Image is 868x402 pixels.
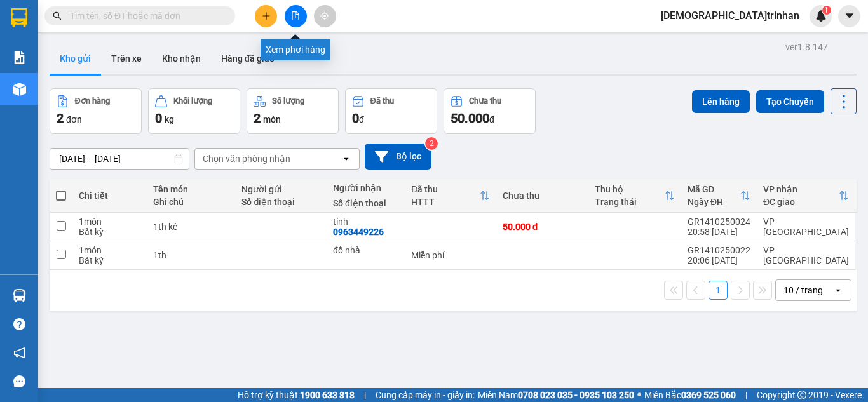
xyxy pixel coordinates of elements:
[833,285,843,295] svg: open
[320,11,329,20] span: aim
[405,179,496,213] th: Toggle SortBy
[254,111,261,126] span: 2
[247,88,339,134] button: Số lượng2món
[815,10,827,22] img: icon-new-feature
[300,390,355,400] strong: 1900 633 818
[359,114,364,124] span: đ
[783,284,823,297] div: 10 / trang
[341,154,351,164] svg: open
[50,149,189,169] input: Select a date range.
[688,184,740,194] div: Mã GD
[152,43,211,74] button: Kho nhận
[444,88,536,134] button: Chưa thu50.000đ
[285,5,307,27] button: file-add
[238,388,355,402] span: Hỗ trợ kỹ thuật:
[241,197,320,207] div: Số điện thoại
[79,217,140,227] div: 1 món
[637,392,641,398] span: ⚪️
[370,97,394,105] div: Đã thu
[333,217,398,227] div: tính
[153,197,229,207] div: Ghi chú
[838,5,860,27] button: caret-down
[745,388,747,402] span: |
[50,43,101,74] button: Kho gửi
[13,51,26,64] img: solution-icon
[345,88,437,134] button: Đã thu0đ
[262,11,271,20] span: plus
[79,191,140,201] div: Chi tiết
[79,227,140,237] div: Bất kỳ
[13,83,26,96] img: warehouse-icon
[57,111,64,126] span: 2
[70,9,220,23] input: Tìm tên, số ĐT hoặc mã đơn
[241,184,320,194] div: Người gửi
[291,11,300,20] span: file-add
[411,184,479,194] div: Đã thu
[822,6,831,15] sup: 1
[333,227,384,237] div: 0963449226
[255,5,277,27] button: plus
[411,197,479,207] div: HTTT
[688,217,750,227] div: GR1410250024
[165,114,174,124] span: kg
[785,40,828,54] div: ver 1.8.147
[756,90,824,113] button: Tạo Chuyến
[53,11,62,20] span: search
[211,43,285,74] button: Hàng đã giao
[763,197,839,207] div: ĐC giao
[595,197,665,207] div: Trạng thái
[365,144,431,170] button: Bộ lọc
[478,388,634,402] span: Miền Nam
[50,88,142,134] button: Đơn hàng2đơn
[688,197,740,207] div: Ngày ĐH
[692,90,750,113] button: Lên hàng
[469,97,501,105] div: Chưa thu
[153,222,229,232] div: 1th kê
[425,137,438,150] sup: 2
[763,184,839,194] div: VP nhận
[263,114,281,124] span: món
[824,6,829,15] span: 1
[155,111,162,126] span: 0
[651,8,810,23] span: [DEMOGRAPHIC_DATA]trinhan
[644,388,736,402] span: Miền Bắc
[66,114,82,124] span: đơn
[503,191,583,201] div: Chưa thu
[101,43,152,74] button: Trên xe
[13,375,25,387] span: message
[518,390,634,400] strong: 0708 023 035 - 0935 103 250
[13,289,26,302] img: warehouse-icon
[203,152,290,165] div: Chọn văn phòng nhận
[75,97,110,105] div: Đơn hàng
[13,318,25,330] span: question-circle
[352,111,359,126] span: 0
[709,281,728,300] button: 1
[763,217,849,237] div: VP [GEOGRAPHIC_DATA]
[153,184,229,194] div: Tên món
[688,227,750,237] div: 20:58 [DATE]
[333,245,398,255] div: đồ nhà
[79,255,140,265] div: Bất kỳ
[844,10,855,22] span: caret-down
[688,255,750,265] div: 20:06 [DATE]
[681,390,736,400] strong: 0369 525 060
[411,250,489,260] div: Miễn phí
[314,5,336,27] button: aim
[79,245,140,255] div: 1 món
[364,388,366,402] span: |
[797,391,806,399] span: copyright
[333,183,398,193] div: Người nhận
[681,179,757,213] th: Toggle SortBy
[588,179,681,213] th: Toggle SortBy
[489,114,494,124] span: đ
[148,88,240,134] button: Khối lượng0kg
[333,198,398,208] div: Số điện thoại
[688,245,750,255] div: GR1410250022
[451,111,489,126] span: 50.000
[13,347,25,359] span: notification
[11,8,27,27] img: logo-vxr
[376,388,475,402] span: Cung cấp máy in - giấy in:
[595,184,665,194] div: Thu hộ
[503,222,583,232] div: 50.000 đ
[173,97,212,105] div: Khối lượng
